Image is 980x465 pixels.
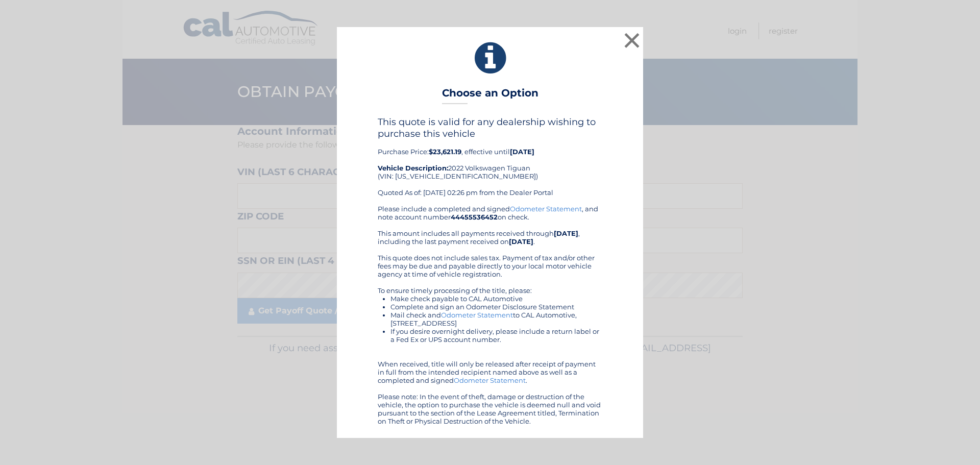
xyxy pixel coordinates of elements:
[451,213,498,221] b: 44455536452
[442,87,538,105] h3: Choose an Option
[622,30,642,51] button: ×
[554,229,578,237] b: [DATE]
[454,376,526,384] a: Odometer Statement
[378,116,602,204] div: Purchase Price: , effective until 2022 Volkswagen Tiguan (VIN: [US_VEHICLE_IDENTIFICATION_NUMBER]...
[429,148,461,156] b: $23,621.19
[378,116,602,139] h4: This quote is valid for any dealership wishing to purchase this vehicle
[390,311,602,327] li: Mail check and to CAL Automotive, [STREET_ADDRESS]
[390,303,602,311] li: Complete and sign an Odometer Disclosure Statement
[509,237,533,246] b: [DATE]
[378,164,448,172] strong: Vehicle Description:
[390,295,602,303] li: Make check payable to CAL Automotive
[390,327,602,344] li: If you desire overnight delivery, please include a return label or a Fed Ex or UPS account number.
[441,311,513,319] a: Odometer Statement
[378,205,602,425] div: Please include a completed and signed , and note account number on check. This amount includes al...
[510,148,534,156] b: [DATE]
[510,205,582,213] a: Odometer Statement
